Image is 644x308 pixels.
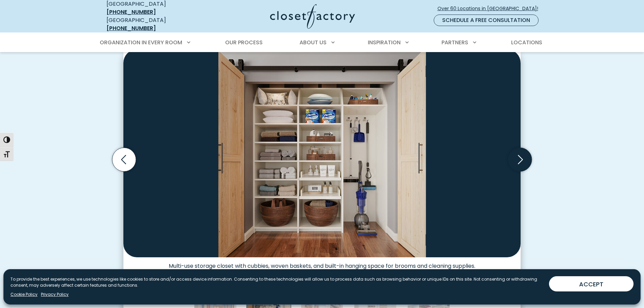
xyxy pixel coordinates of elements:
[437,3,544,15] a: Over 60 Locations in [GEOGRAPHIC_DATA]!
[434,15,539,26] a: Schedule a Free Consultation
[106,16,205,32] div: [GEOGRAPHIC_DATA]
[300,39,327,46] span: About Us
[549,276,634,291] button: ACCEPT
[123,49,521,257] img: Multi-use storage closet with white cubbies, woven baskets, towel stacks, and built-in hanging sp...
[41,291,69,298] a: Privacy Policy
[100,39,182,46] span: Organization in Every Room
[106,8,156,16] a: [PHONE_NUMBER]
[511,39,542,46] span: Locations
[225,39,263,46] span: Our Process
[123,257,521,269] figcaption: Multi-use storage closet with cubbies, woven baskets, and built-in hanging space for brooms and c...
[95,33,549,52] nav: Primary Menu
[10,276,544,288] p: To provide the best experiences, we use technologies like cookies to store and/or access device i...
[270,4,355,29] img: Closet Factory Logo
[442,39,468,46] span: Partners
[106,24,156,32] a: [PHONE_NUMBER]
[368,39,401,46] span: Inspiration
[505,145,534,174] button: Next slide
[10,291,38,298] a: Cookie Policy
[110,145,139,174] button: Previous slide
[437,5,544,12] span: Over 60 Locations in [GEOGRAPHIC_DATA]!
